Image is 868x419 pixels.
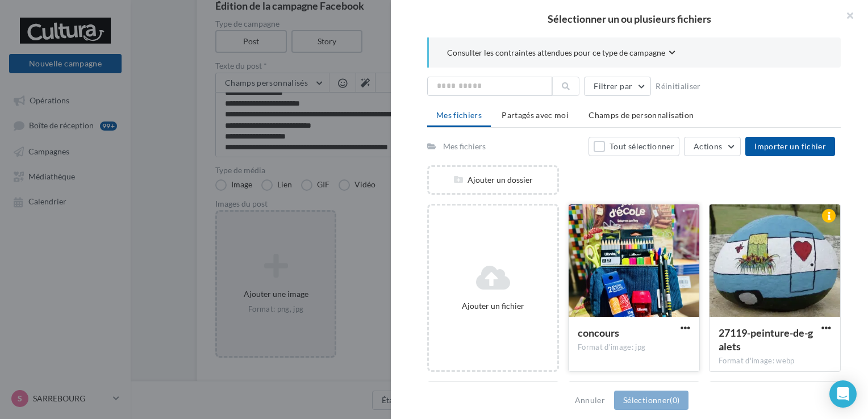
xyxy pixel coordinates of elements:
div: Format d'image: webp [719,356,831,366]
div: Open Intercom Messenger [829,380,857,408]
span: Importer un fichier [754,141,826,151]
span: Actions [694,141,722,151]
h2: Sélectionner un ou plusieurs fichiers [409,14,850,24]
button: Réinitialiser [651,79,706,93]
button: Importer un fichier [745,137,835,156]
button: Actions [684,137,741,156]
span: (0) [670,395,679,405]
button: Tout sélectionner [589,137,679,156]
div: Ajouter un fichier [433,300,553,312]
div: Mes fichiers [443,141,486,152]
button: Sélectionner(0) [614,391,688,410]
span: Consulter les contraintes attendues pour ce type de campagne [447,47,665,58]
button: Annuler [570,393,610,407]
div: Ajouter un dossier [429,174,557,186]
span: Mes fichiers [436,110,482,120]
span: Champs de personnalisation [589,110,694,120]
button: Filtrer par [584,77,651,96]
span: 27119-peinture-de-galets [719,326,813,353]
button: Consulter les contraintes attendues pour ce type de campagne [447,47,675,61]
span: Partagés avec moi [502,110,569,120]
span: concours [578,326,619,339]
div: Format d'image: jpg [578,342,690,353]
